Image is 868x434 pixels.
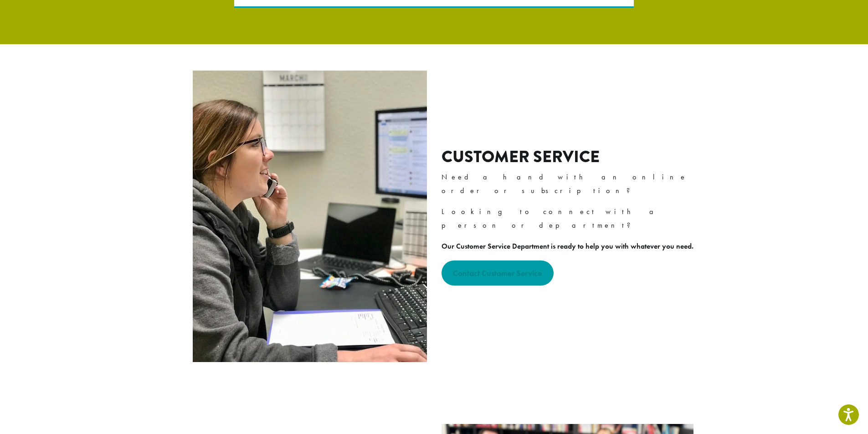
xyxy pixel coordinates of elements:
[442,147,701,167] h2: Customer Service
[442,205,701,232] p: Looking to connect with a person or department?
[442,241,693,251] strong: Our Customer Service Department is ready to help you with whatever you need.
[442,170,701,198] p: Need a hand with an online order or subscription?
[453,268,542,278] strong: Contact Customer Service
[442,260,554,286] a: Contact Customer Service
